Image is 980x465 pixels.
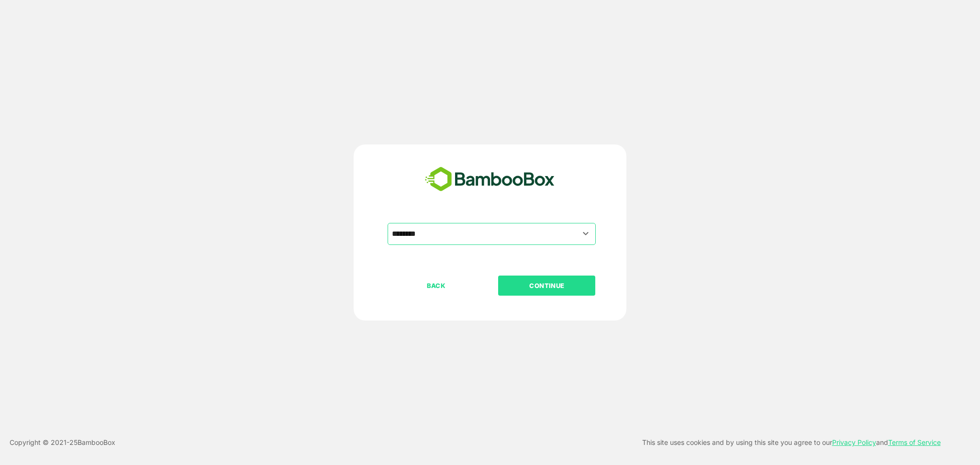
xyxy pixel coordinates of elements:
p: CONTINUE [499,280,595,291]
img: bamboobox [420,164,560,195]
p: BACK [389,280,484,291]
a: Privacy Policy [832,438,876,446]
button: CONTINUE [498,276,595,296]
button: BACK [388,276,485,296]
a: Terms of Service [888,438,941,446]
p: Copyright © 2021- 25 BambooBox [10,437,115,448]
button: Open [579,227,592,240]
p: This site uses cookies and by using this site you agree to our and [642,437,941,448]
